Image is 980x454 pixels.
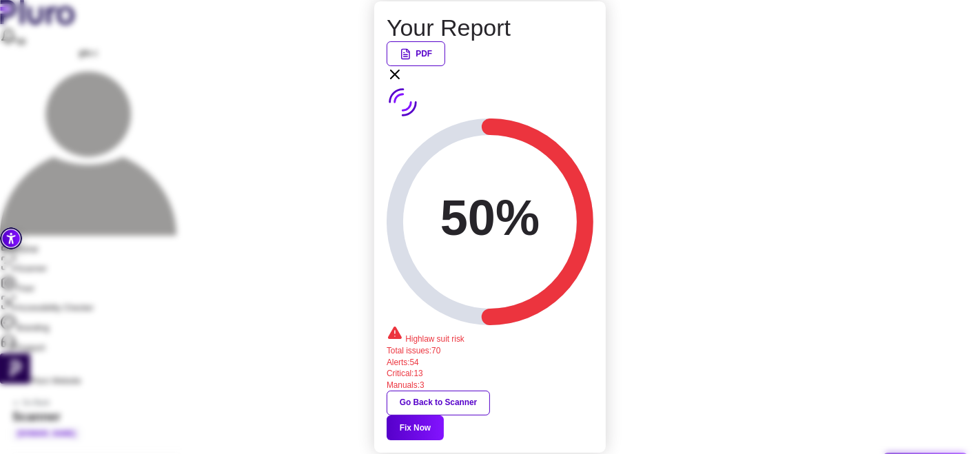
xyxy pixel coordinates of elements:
div: High law suit risk [387,325,593,345]
text: 50% [440,190,540,245]
button: Go Back to Scanner [387,391,490,415]
button: Fix Now [387,415,444,440]
li: Manuals : [387,380,593,391]
li: Total issues : [387,345,593,357]
span: 70 [431,346,440,355]
a: Website screenshot [387,86,593,118]
span: 13 [414,369,423,378]
span: 54 [410,358,419,367]
span: 3 [420,380,425,390]
li: Critical : [387,368,593,380]
h2: Your Report [387,14,593,42]
li: Alerts : [387,357,593,369]
button: PDF [387,41,445,66]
